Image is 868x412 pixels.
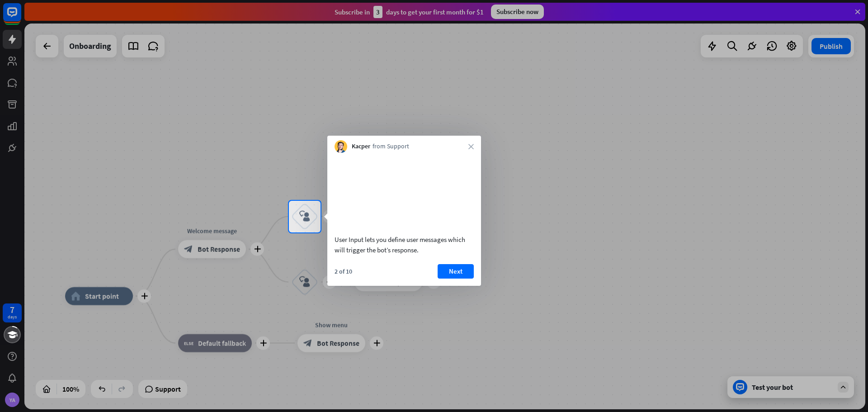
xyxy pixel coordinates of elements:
button: Next [438,264,474,279]
i: block_user_input [299,211,310,222]
i: close [468,144,474,149]
span: from Support [373,142,409,151]
div: 2 of 10 [335,267,352,275]
span: Kacper [352,142,370,151]
button: Open LiveChat chat widget [7,4,34,31]
div: User Input lets you define user messages which will trigger the bot’s response. [335,234,474,255]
